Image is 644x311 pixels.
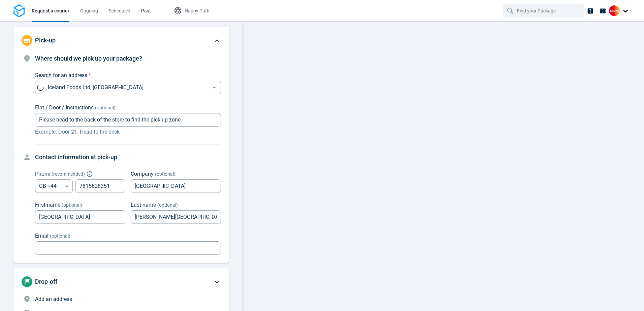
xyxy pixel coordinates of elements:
input: Find your Package [517,4,572,17]
span: Search for an address [35,72,87,78]
button: Open [210,83,219,92]
span: Where should we pick up your package? [35,55,142,62]
h4: Contact information at pick-up [35,152,221,162]
span: (optional) [62,202,82,208]
img: Client [609,5,620,16]
span: (optional) [157,202,178,208]
span: First name [35,202,60,208]
span: (optional) [95,105,116,110]
span: Request a courier [32,8,69,13]
span: Ongoing [80,8,98,13]
span: ( recommended ) [52,171,85,177]
button: Explain "Recommended" [88,172,92,176]
span: Happy Path [185,8,210,13]
span: Email [35,233,49,239]
div: GB +44 [35,179,73,193]
span: Company [131,171,154,177]
span: Drop-off [35,278,57,285]
div: Pick-up [13,54,229,263]
span: Phone [35,171,50,177]
span: Scheduled [109,8,130,13]
span: Pick-up [35,37,56,44]
p: Example: Door 21. Head to the desk [35,128,221,136]
span: Last name [131,202,156,208]
div: Pick-up [13,27,229,54]
span: (optional) [155,171,175,177]
span: Flat / Door / Instructions [35,104,94,111]
span: Past [141,8,151,13]
span: (optional) [50,233,70,239]
span: Add an address [35,296,72,302]
img: Logo [13,4,25,18]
